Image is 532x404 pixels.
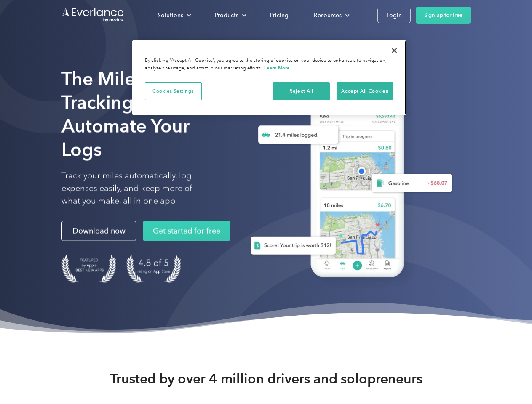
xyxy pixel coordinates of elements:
button: Accept All Cookies [337,82,393,100]
button: Cookies Settings [145,82,202,100]
div: Solutions [158,10,183,21]
div: Resources [314,10,342,21]
img: Badge for Featured by Apple Best New Apps [61,255,116,283]
div: Privacy [132,40,406,115]
a: Get started for free [143,221,230,241]
button: Close [385,41,404,60]
button: Reject All [273,82,330,100]
div: Products [215,10,238,21]
div: Solutions [149,8,198,23]
div: Pricing [270,10,289,21]
a: Sign up for free [416,7,471,24]
a: Go to homepage [61,7,125,23]
div: Products [206,8,253,23]
img: Everlance, mileage tracker app, expense tracking app [237,80,459,290]
a: Download now [61,221,136,241]
strong: Trusted by over 4 million drivers and solopreneurs [110,370,422,387]
div: By clicking “Accept All Cookies”, you agree to the storing of cookies on your device to enhance s... [145,57,393,72]
img: 4.9 out of 5 stars on the app store [126,255,181,283]
a: Pricing [262,8,297,23]
a: More information about your privacy, opens in a new tab [264,65,290,71]
p: Track your miles automatically, log expenses easily, and keep more of what you make, all in one app [61,170,212,207]
div: Resources [305,8,356,23]
a: Login [377,8,411,23]
div: Cookie banner [132,40,406,115]
div: Login [386,10,402,21]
